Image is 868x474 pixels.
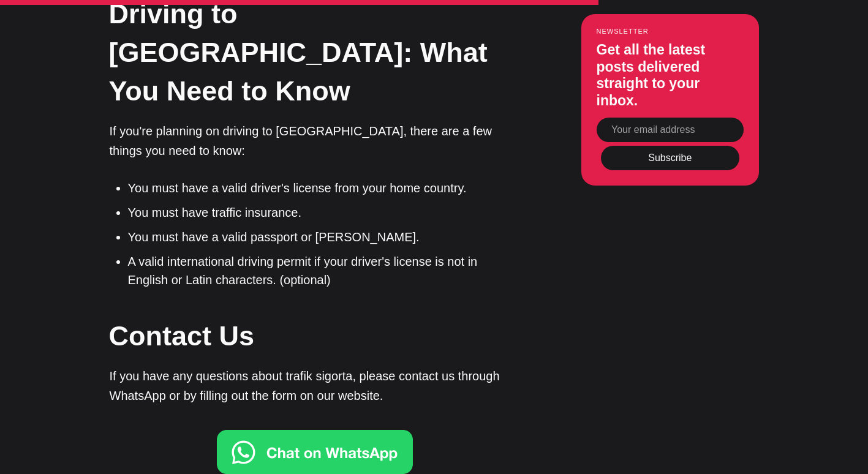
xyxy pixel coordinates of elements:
[128,252,520,289] li: A valid international driving permit if your driver's license is not in English or Latin characte...
[128,203,520,222] li: You must have traffic insurance.
[597,118,744,143] input: Your email address
[110,366,520,405] p: If you have any questions about trafik sigorta, please contact us through WhatsApp or by filling ...
[597,28,744,35] small: Newsletter
[597,42,744,109] h3: Get all the latest posts delivered straight to your inbox.
[601,146,739,171] button: Subscribe
[110,121,520,160] p: If you're planning on driving to [GEOGRAPHIC_DATA], there are a few things you need to know:
[128,228,520,246] li: You must have a valid passport or [PERSON_NAME].
[109,320,255,352] strong: Contact Us
[128,179,520,197] li: You must have a valid driver's license from your home country.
